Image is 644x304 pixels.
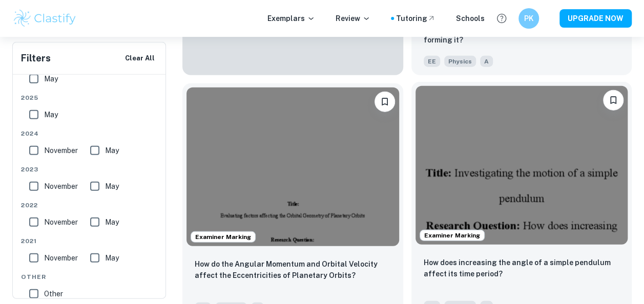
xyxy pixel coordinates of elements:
span: Other [21,272,158,281]
span: Examiner Marking [420,231,484,240]
span: Other [44,288,63,299]
span: May [105,216,119,228]
span: November [44,252,78,264]
p: Review [336,13,370,24]
h6: Filters [21,51,51,66]
p: Exemplars [267,13,315,24]
span: May [105,181,119,192]
span: 2025 [21,93,158,102]
span: 2022 [21,201,158,210]
img: Physics EE example thumbnail: How do the Angular Momentum and Orbital [186,88,399,247]
span: May [44,109,58,120]
button: Bookmark [375,92,395,112]
a: Tutoring [396,13,435,24]
span: May [105,252,119,264]
span: 2023 [21,165,158,174]
span: 2021 [21,236,158,246]
span: November [44,216,78,228]
span: 2024 [21,129,158,138]
span: May [105,145,119,156]
button: Clear All [122,51,157,66]
p: How do the Angular Momentum and Orbital Velocity affect the Eccentricities of Planetary Orbits? [195,258,391,281]
span: November [44,145,78,156]
button: UPGRADE NOW [559,9,632,28]
a: Schools [456,13,485,24]
button: PK [518,8,539,29]
span: A [480,56,493,67]
span: November [44,181,78,192]
button: Help and Feedback [493,10,510,27]
img: Clastify logo [12,8,77,29]
img: Physics EE example thumbnail: How does increasing the angle of a simpl [416,86,628,245]
button: Bookmark [603,90,624,111]
h6: PK [523,13,535,24]
p: How does increasing the angle of a simple pendulum affect its time period? [424,257,620,279]
span: May [44,73,58,84]
span: Physics [444,56,476,67]
span: EE [424,56,440,67]
span: Examiner Marking [191,232,255,242]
